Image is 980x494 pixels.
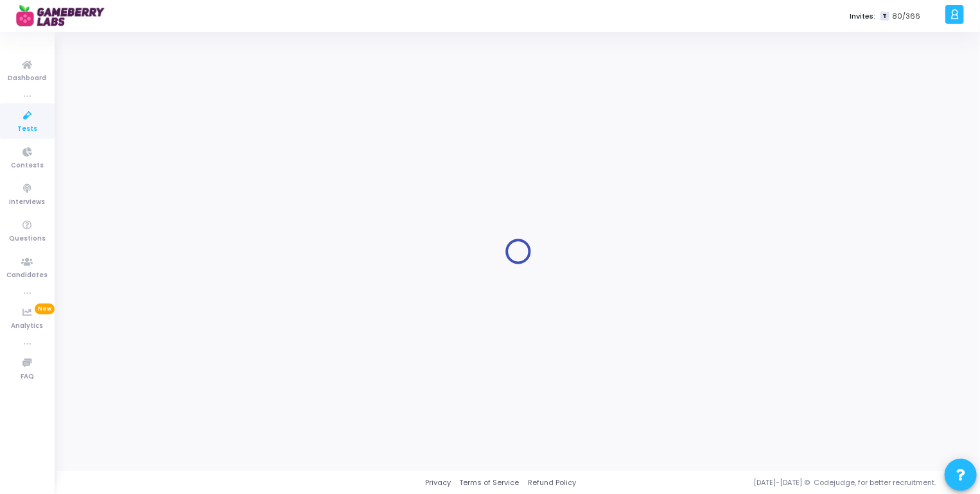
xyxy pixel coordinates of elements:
[8,73,47,84] span: Dashboard
[17,124,37,135] span: Tests
[10,197,46,208] span: Interviews
[528,477,576,488] a: Refund Policy
[892,11,920,22] span: 80/366
[880,12,889,21] span: T
[7,270,48,281] span: Candidates
[576,477,964,488] div: [DATE]-[DATE] © Codejudge, for better recruitment.
[16,3,112,29] img: logo
[850,11,875,22] label: Invites:
[12,321,44,332] span: Analytics
[459,477,519,488] a: Terms of Service
[35,303,55,314] span: New
[9,234,46,244] span: Questions
[11,160,44,171] span: Contests
[21,371,34,382] span: FAQ
[425,477,451,488] a: Privacy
